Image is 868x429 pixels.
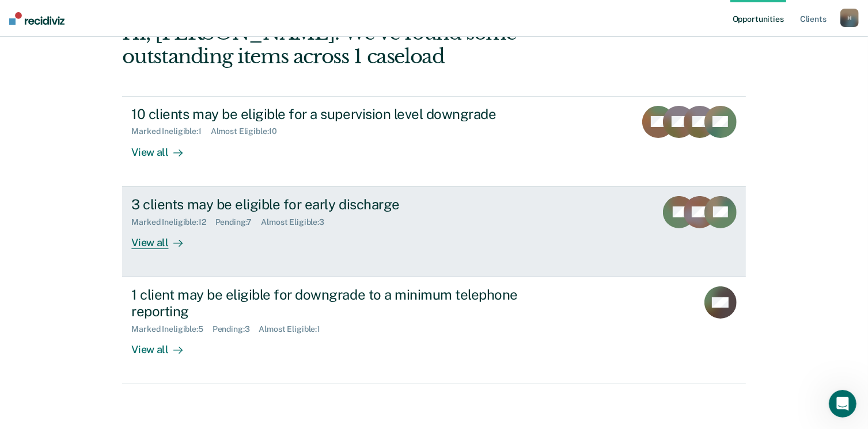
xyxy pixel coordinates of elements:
div: Marked Ineligible : 5 [131,324,212,334]
img: Recidiviz [9,12,65,25]
div: Pending : 3 [213,324,259,334]
div: Pending : 7 [215,217,261,227]
div: 3 clients may be eligible for early discharge [131,196,536,213]
button: H [840,9,859,27]
div: 1 client may be eligible for downgrade to a minimum telephone reporting [131,286,536,320]
div: Almost Eligible : 3 [261,217,333,227]
div: Marked Ineligible : 12 [131,217,215,227]
div: View all [131,334,196,356]
div: Marked Ineligible : 1 [131,127,210,136]
a: 1 client may be eligible for downgrade to a minimum telephone reportingMarked Ineligible:5Pending... [122,277,745,384]
a: 3 clients may be eligible for early dischargeMarked Ineligible:12Pending:7Almost Eligible:3View all [122,187,745,277]
iframe: Intercom live chat [829,390,856,417]
div: Almost Eligible : 1 [259,324,330,334]
a: 10 clients may be eligible for a supervision level downgradeMarked Ineligible:1Almost Eligible:10... [122,96,745,187]
div: View all [131,136,196,159]
div: 10 clients may be eligible for a supervision level downgrade [131,106,536,122]
div: View all [131,227,196,249]
div: Almost Eligible : 10 [211,127,287,136]
div: Hi, [PERSON_NAME]. We’ve found some outstanding items across 1 caseload [122,21,621,68]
